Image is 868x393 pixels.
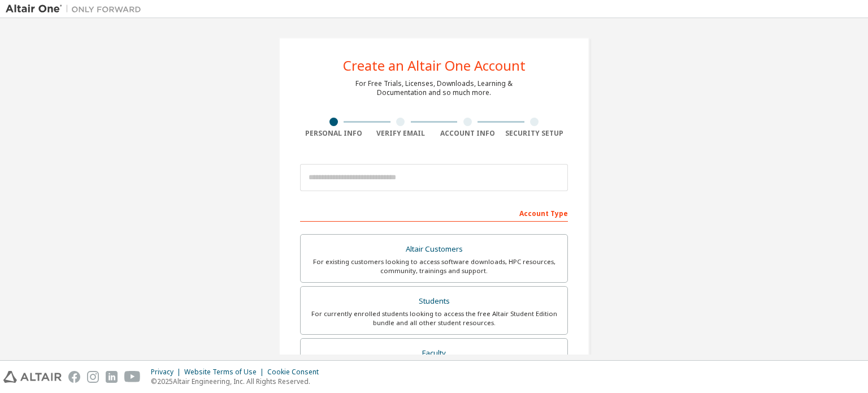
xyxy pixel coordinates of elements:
div: Create an Altair One Account [343,59,526,72]
div: Security Setup [501,129,568,138]
div: Students [307,293,561,309]
div: Personal Info [300,129,367,138]
img: Altair One [6,3,147,15]
img: linkedin.svg [106,371,118,383]
div: For Free Trials, Licenses, Downloads, Learning & Documentation and so much more. [355,79,513,97]
div: For existing customers looking to access software downloads, HPC resources, community, trainings ... [307,257,561,275]
div: Account Info [434,129,501,138]
div: Cookie Consent [267,368,325,377]
img: altair_logo.svg [3,371,62,383]
img: youtube.svg [124,371,141,383]
img: instagram.svg [87,371,99,383]
div: For currently enrolled students looking to access the free Altair Student Edition bundle and all ... [307,309,561,327]
div: Account Type [300,204,568,222]
img: facebook.svg [68,371,80,383]
p: © 2025 Altair Engineering, Inc. All Rights Reserved. [151,377,325,386]
div: Website Terms of Use [184,368,267,377]
div: Altair Customers [307,241,561,257]
div: Privacy [151,368,184,377]
div: Verify Email [367,129,435,138]
div: Faculty [307,346,561,361]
